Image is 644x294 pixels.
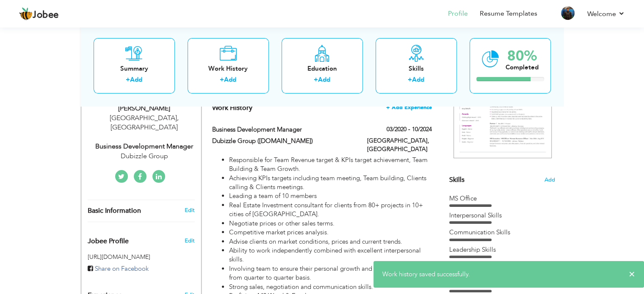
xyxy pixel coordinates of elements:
div: [PERSON_NAME] [88,104,201,113]
span: × [629,270,635,278]
label: [GEOGRAPHIC_DATA], [GEOGRAPHIC_DATA] [367,137,432,154]
span: Edit [184,237,194,245]
a: Add [412,76,424,84]
span: Jobee Profile [88,238,129,245]
li: Competitive market prices analysis. [229,228,431,237]
a: Jobee [19,7,59,21]
a: Add [318,76,330,84]
label: + [314,76,318,85]
div: Completed [506,63,539,72]
li: Responsible for Team Revenue target & KPIs target achievement, Team Building & Team Growth. [229,156,431,174]
span: Jobee [33,11,59,20]
div: Enhance your career by creating a custom URL for your Jobee public profile. [81,228,201,250]
span: Share on Facebook [95,264,149,273]
div: Leadership Skills [449,245,555,254]
label: + [126,76,130,85]
div: Summary [100,64,168,73]
label: 03/2020 - 10/2024 [387,125,432,134]
li: Leading a team of 10 members [229,192,431,201]
a: Add [130,76,142,84]
h4: This helps to show the companies you have worked for. [212,104,431,112]
li: Involving team to ensure their personal growth and business growth from quarter to quarter basis. [229,264,431,283]
div: 80% [506,49,539,63]
li: Ability to work independently combined with excellent interpersonal skills. [229,246,431,264]
li: Advise clients on market conditions, prices and current trends. [229,237,431,246]
a: Resume Templates [480,9,537,19]
div: Dubizzle Group [88,151,201,161]
img: Profile Img [561,6,575,20]
label: + [220,76,224,85]
span: Work history saved successfully. [382,270,470,278]
span: Basic Information [88,207,141,215]
span: + Add Experience [386,104,432,110]
div: Skills [382,64,450,73]
div: MS Office [449,194,555,203]
div: Work History [194,64,262,73]
div: Education [288,64,356,73]
a: Welcome [587,9,625,19]
li: Achieving KPIs targets including team meeting, Team building, Clients calling & Clients meetings. [229,174,431,192]
label: Dubizzle Group ([DOMAIN_NAME]) [212,137,354,146]
div: Business Development Manager [88,142,201,151]
div: Communication Skills [449,228,555,237]
label: Business Development Manager [212,125,354,134]
a: Profile [448,9,468,19]
div: Interpersonal Skills [449,211,555,220]
span: Skills [449,175,464,184]
span: , [177,113,179,123]
li: Strong sales, negotiation and communication skills. [229,283,431,291]
label: + [408,76,412,85]
a: Add [224,76,236,84]
a: Edit [184,206,194,214]
li: Negotiate prices or other sales terms. [229,219,431,228]
span: Work History [212,103,252,113]
span: Add [544,176,555,184]
img: jobee.io [19,7,33,21]
div: [GEOGRAPHIC_DATA] [GEOGRAPHIC_DATA] [88,113,201,133]
h5: [URL][DOMAIN_NAME] [88,254,195,260]
li: Real Estate Investment consultant for clients from 80+ projects in 10+ cities of [GEOGRAPHIC_DATA]. [229,201,431,219]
